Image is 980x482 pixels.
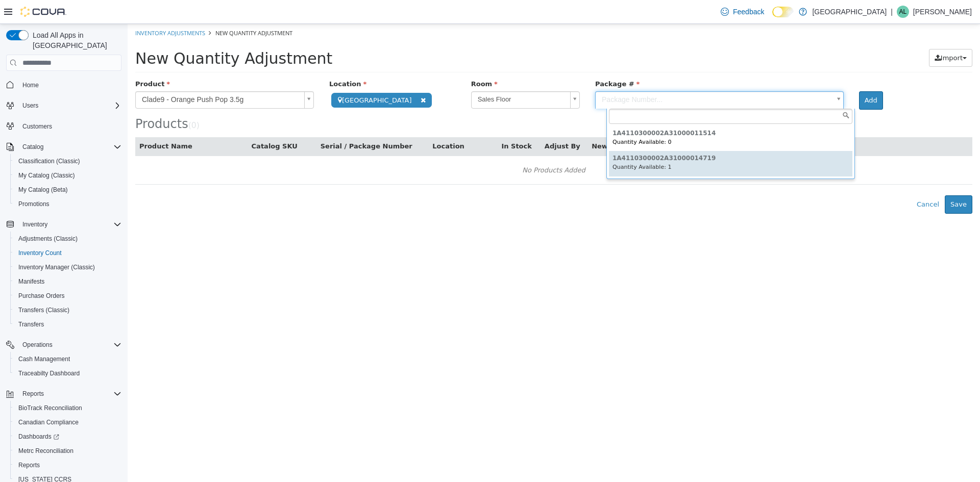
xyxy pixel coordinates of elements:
span: Transfers (Classic) [18,306,69,314]
span: Canadian Compliance [14,416,121,428]
span: Customers [18,120,121,133]
button: Transfers (Classic) [10,303,126,317]
span: Traceabilty Dashboard [14,367,121,379]
span: My Catalog (Beta) [18,186,68,194]
h6: 1A4110300002A31000011514 [485,106,721,113]
span: My Catalog (Classic) [14,169,121,182]
span: Feedback [733,7,764,17]
button: Transfers [10,317,126,332]
a: Customers [18,120,56,133]
span: Metrc Reconciliation [14,445,121,457]
span: Reports [14,459,121,471]
span: Operations [18,339,121,351]
a: Classification (Classic) [14,155,84,167]
span: Metrc Reconciliation [18,447,73,455]
a: Transfers [14,318,48,331]
button: Adjustments (Classic) [10,232,126,246]
span: Home [22,81,39,89]
span: Adjustments (Classic) [14,233,121,245]
span: BioTrack Reconciliation [14,402,121,414]
span: Inventory [22,220,47,229]
span: Inventory Count [14,247,121,259]
span: Promotions [14,198,121,210]
a: Adjustments (Classic) [14,233,82,245]
span: Inventory Manager (Classic) [18,263,95,271]
a: My Catalog (Beta) [14,184,72,196]
button: Operations [18,339,57,351]
button: Home [2,77,126,92]
input: Dark Mode [772,7,794,17]
a: Reports [14,459,44,471]
span: Reports [18,461,40,469]
button: Reports [18,388,48,400]
span: Transfers [18,320,44,328]
button: Manifests [10,274,126,289]
span: Catalog [18,141,121,153]
button: Users [18,99,42,112]
span: Inventory Count [18,249,62,257]
p: [PERSON_NAME] [913,6,972,18]
span: Adjustments (Classic) [18,235,78,243]
button: My Catalog (Classic) [10,168,126,183]
span: Customers [22,122,52,131]
button: Traceabilty Dashboard [10,366,126,380]
a: Canadian Compliance [14,416,83,428]
img: Cova [20,7,66,17]
span: Canadian Compliance [18,418,79,426]
span: Promotions [18,200,50,208]
button: Promotions [10,197,126,211]
span: Catalog [22,143,43,151]
small: Quantity Available: 1 [485,140,544,146]
span: My Catalog (Beta) [14,184,121,196]
span: Operations [22,341,53,349]
small: Quantity Available: 0 [485,115,544,121]
button: Catalog [18,141,47,153]
span: Reports [22,390,44,398]
button: Inventory [18,218,52,231]
button: Classification (Classic) [10,154,126,168]
a: Inventory Count [14,247,66,259]
button: Reports [10,458,126,472]
span: Inventory Manager (Classic) [14,261,121,273]
a: Manifests [14,275,48,288]
span: Users [18,99,121,112]
a: Feedback [717,2,768,22]
a: Home [18,79,43,91]
button: Catalog [2,140,126,154]
span: Purchase Orders [18,292,65,300]
button: Inventory Count [10,246,126,260]
a: Dashboards [10,429,126,444]
span: AL [899,6,907,18]
button: Reports [2,387,126,401]
button: Metrc Reconciliation [10,444,126,458]
button: Inventory Manager (Classic) [10,260,126,274]
span: Home [18,78,121,91]
a: Promotions [14,198,54,210]
button: My Catalog (Beta) [10,183,126,197]
span: Purchase Orders [14,290,121,302]
span: My Catalog (Classic) [18,171,75,180]
button: Users [2,98,126,113]
span: Classification (Classic) [18,157,80,165]
div: Ashley Lehman-Preine [897,6,909,18]
span: Dashboards [14,430,121,443]
button: Canadian Compliance [10,415,126,429]
a: Metrc Reconciliation [14,445,78,457]
p: | [891,6,893,18]
p: [GEOGRAPHIC_DATA] [812,6,887,18]
span: Load All Apps in [GEOGRAPHIC_DATA] [29,30,121,50]
span: Transfers [14,318,121,331]
a: My Catalog (Classic) [14,169,79,182]
span: Reports [18,388,121,400]
span: Cash Management [14,353,121,365]
a: Transfers (Classic) [14,304,73,316]
a: Cash Management [14,353,74,365]
a: Dashboards [14,430,63,443]
button: BioTrack Reconciliation [10,401,126,415]
span: Cash Management [18,355,70,363]
h6: 1A4110300002A31000014719 [485,131,721,138]
button: Purchase Orders [10,289,126,303]
a: BioTrack Reconciliation [14,402,86,414]
a: Inventory Manager (Classic) [14,261,99,273]
span: Classification (Classic) [14,155,121,167]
